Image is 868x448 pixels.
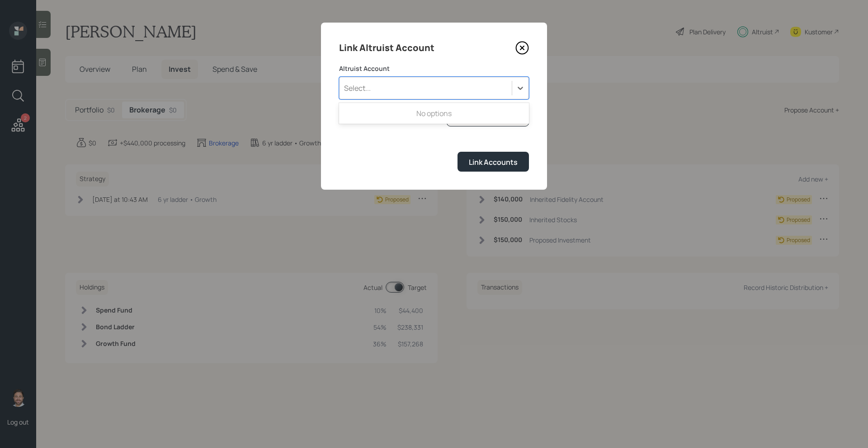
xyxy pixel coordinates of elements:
[339,105,529,122] div: No options
[339,64,529,73] label: Altruist Account
[469,157,518,167] div: Link Accounts
[344,83,371,93] div: Select...
[458,152,529,171] button: Link Accounts
[339,41,434,55] h4: Link Altruist Account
